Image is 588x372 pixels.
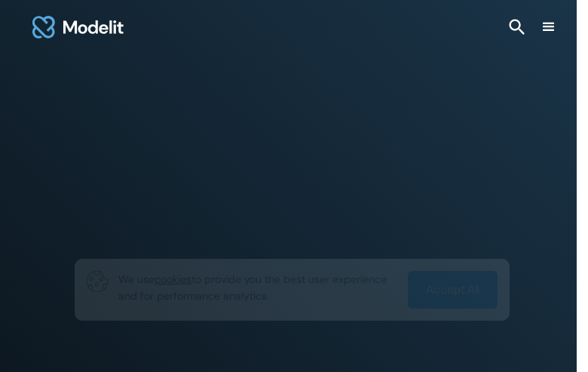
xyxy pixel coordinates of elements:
[30,9,126,45] img: modelit logo
[408,271,498,309] a: Accept All
[540,18,558,36] div: menu
[30,9,126,45] a: home
[155,272,191,286] span: cookies
[118,271,397,304] p: We use to provide you the best user experience and for performance analytics.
